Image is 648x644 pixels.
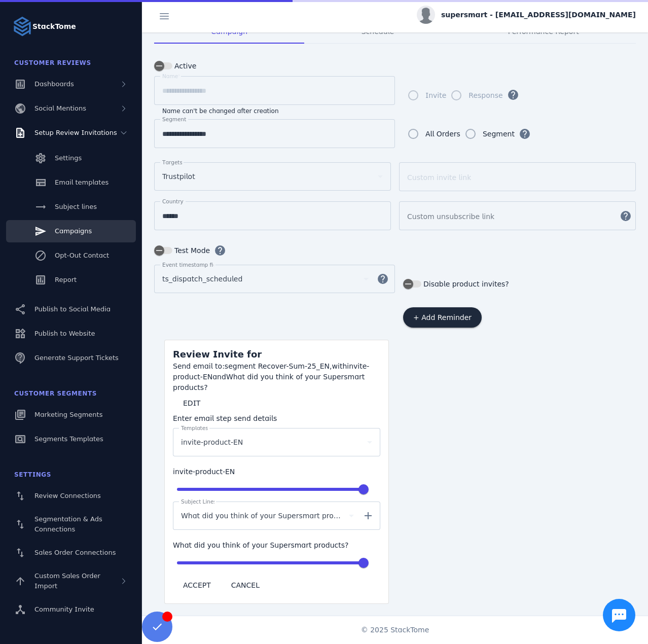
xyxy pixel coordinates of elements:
[181,498,217,505] mat-label: Subject Lines
[173,540,380,551] div: What did you think of your Supersmart products?
[34,411,102,418] span: Marketing Segments
[181,510,345,522] span: What did you think of your Supersmart products?
[361,625,429,635] span: © 2025 StackTome
[6,323,136,345] a: Publish to Website
[6,171,136,194] a: Email templates
[55,252,109,259] span: Opt-Out Contact
[34,435,103,443] span: Segments Templates
[417,6,636,24] button: supersmart - [EMAIL_ADDRESS][DOMAIN_NAME]
[466,89,502,101] label: Response
[356,510,380,522] mat-icon: add
[6,598,136,621] a: Community Invite
[14,471,51,478] span: Settings
[173,413,380,424] div: Enter email step send details
[183,582,211,589] span: ACCEPT
[173,362,225,370] span: Send email to:
[14,390,97,397] span: Customer Segments
[181,436,243,448] span: invite-product-EN
[211,28,247,35] span: Campaign
[425,128,460,140] div: All Orders
[34,515,102,533] span: Segmentation & Ads Connections
[441,10,636,20] span: supersmart - [EMAIL_ADDRESS][DOMAIN_NAME]
[173,349,262,360] span: Review Invite for
[6,485,136,507] a: Review Connections
[172,60,196,72] label: Active
[371,273,395,285] mat-icon: help
[34,305,111,313] span: Publish to Social Media
[12,16,32,37] img: Logo image
[421,278,509,290] label: Disable product invites?
[34,354,119,362] span: Generate Support Tickets
[417,6,435,24] img: profile.jpg
[162,116,186,122] mat-label: Segment
[6,269,136,291] a: Report
[162,105,279,115] mat-hint: Name can't be changed after creation
[162,128,387,140] input: Segment
[162,159,183,165] mat-label: Targets
[173,575,221,595] button: ACCEPT
[32,21,76,32] strong: StackTome
[332,362,347,370] span: with
[6,244,136,267] a: Opt-Out Contact
[481,128,515,140] label: Segment
[212,373,226,381] span: and
[362,28,394,35] span: Schedule
[407,212,494,221] mat-label: Custom unsubscribe link
[181,425,208,431] mat-label: Templates
[34,572,100,590] span: Custom Sales Order Import
[162,262,221,268] mat-label: Event timestamp field
[34,549,116,556] span: Sales Order Connections
[34,605,94,613] span: Community Invite
[55,227,92,235] span: Campaigns
[34,330,95,337] span: Publish to Website
[162,198,184,204] mat-label: Country
[34,129,117,136] span: Setup Review Invitations
[162,73,178,79] mat-label: Name
[173,361,380,393] div: segment Recover-Sum-25_EN, invite-product-EN What did you think of your Supersmart products?
[423,89,446,101] label: Invite
[6,404,136,426] a: Marketing Segments
[162,273,242,285] span: ts_dispatch_scheduled
[55,178,109,186] span: Email templates
[6,509,136,540] a: Segmentation & Ads Connections
[407,173,471,182] mat-label: Custom invite link
[162,170,195,183] span: Trustpilot
[231,582,260,589] span: CANCEL
[34,104,86,112] span: Social Mentions
[55,154,82,162] span: Settings
[173,393,210,413] button: EDIT
[172,244,210,257] label: Test Mode
[413,314,472,321] span: + Add Reminder
[55,276,77,283] span: Report
[14,59,91,66] span: Customer Reviews
[221,575,270,595] button: CANCEL
[183,400,200,407] span: EDIT
[403,307,482,328] button: + Add Reminder
[173,467,380,477] div: invite-product-EN
[6,147,136,169] a: Settings
[55,203,97,210] span: Subject lines
[6,196,136,218] a: Subject lines
[162,210,383,222] input: Country
[34,80,74,88] span: Dashboards
[6,428,136,450] a: Segments Templates
[508,28,579,35] span: Performance Report
[34,492,101,499] span: Review Connections
[6,347,136,369] a: Generate Support Tickets
[6,220,136,242] a: Campaigns
[6,298,136,320] a: Publish to Social Media
[6,542,136,564] a: Sales Order Connections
